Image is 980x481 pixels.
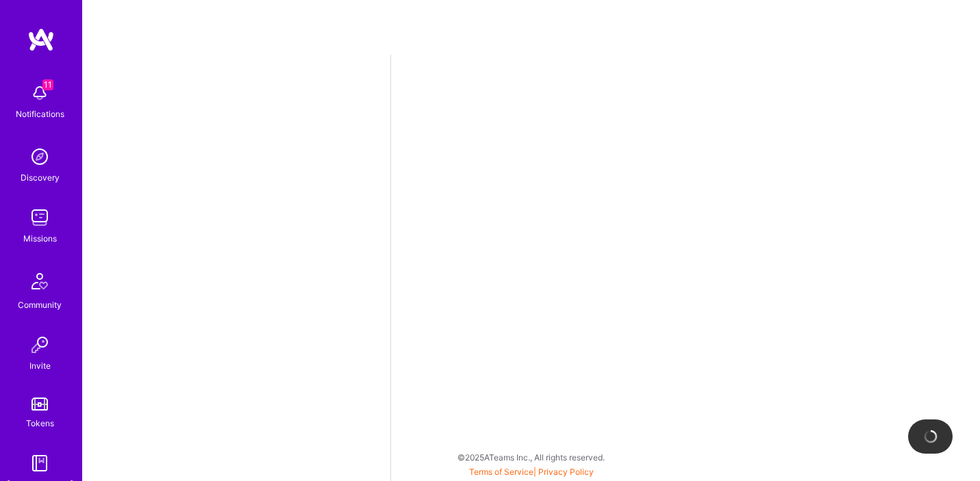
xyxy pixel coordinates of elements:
img: loading [921,428,939,445]
div: Missions [23,231,57,246]
div: Tokens [26,416,54,430]
a: Terms of Service [469,467,533,477]
img: guide book [26,450,53,477]
div: Discovery [21,170,60,185]
img: teamwork [26,204,53,231]
img: tokens [32,398,48,411]
div: Notifications [16,107,64,121]
div: Community [18,298,62,312]
img: Invite [26,331,53,359]
div: Invite [29,359,51,373]
img: Community [23,265,56,298]
span: 11 [42,79,53,90]
div: © 2025 ATeams Inc., All rights reserved. [82,440,980,474]
a: Privacy Policy [538,467,594,477]
span: | [469,467,594,477]
img: bell [26,79,53,107]
img: discovery [26,143,53,170]
img: logo [27,27,55,52]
